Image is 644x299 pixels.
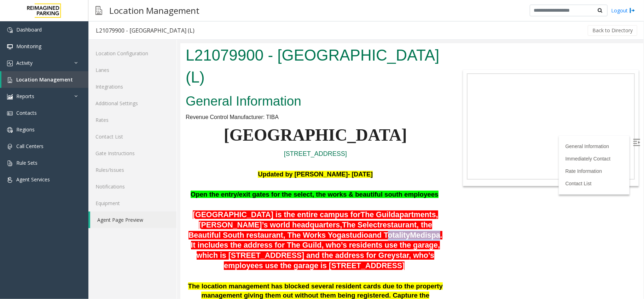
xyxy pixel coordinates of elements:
span: Contacts [16,109,37,116]
img: 'icon' [7,127,13,133]
b: [GEOGRAPHIC_DATA] [43,82,227,101]
img: 'icon' [7,27,13,33]
a: Logout [611,7,635,14]
a: Rules/Issues [88,162,176,178]
span: Regions [16,126,35,133]
span: Dashboard [16,26,42,33]
h3: Location Management [106,2,203,19]
span: Rule Sets [16,159,37,166]
a: Equipment [88,195,176,211]
span: The location management has blocked several resident cards due to the property management giving ... [6,239,262,265]
span: Agent Services [16,176,50,183]
img: 'icon' [7,77,13,83]
a: Gate Instructions [88,145,176,162]
img: 'icon' [7,94,13,100]
a: [STREET_ADDRESS] [104,107,167,114]
h2: General Information [5,49,265,67]
a: Rates [88,112,176,128]
img: 'icon' [7,61,13,66]
span: Monitoring [16,43,41,50]
a: Rate Information [385,125,422,131]
span: restaurant, the Beautiful South restaurant, The Works Yoga [8,177,252,196]
span: Open the entry/exit gates for the select, the works & beautiful south employees [10,147,258,155]
img: 'icon' [7,177,13,183]
span: Reports [16,93,34,100]
span: The Guild [180,167,215,176]
a: General Information [385,100,429,106]
img: 'icon' [7,44,13,50]
a: Location Configuration [88,45,176,62]
a: Contact List [88,128,176,145]
span: studio [165,188,188,196]
span: Activity [16,60,33,66]
button: Back to Directory [588,25,637,36]
span: Revenue Control Manufacturer: TIBA [5,71,98,77]
span: apartments, [PERSON_NAME]’s world headquarters, [18,167,258,186]
span: Call Centers [16,143,43,149]
a: Location Management [1,71,88,88]
img: pageIcon [95,2,102,19]
img: 'icon' [7,111,13,116]
a: Agent Page Preview [90,211,176,228]
h1: L21079900 - [GEOGRAPHIC_DATA] (L) [5,1,265,45]
span: Location Management [16,76,73,83]
div: L21079900 - [GEOGRAPHIC_DATA] (L) [96,26,195,35]
img: logout [630,7,635,14]
a: Notifications [88,178,176,195]
img: 'icon' [7,160,13,166]
font: Updated by [PERSON_NAME]- [DATE] [77,128,192,135]
a: Additional Settings [88,95,176,112]
img: Open/Close Sidebar Menu [453,96,460,103]
a: Immediately Contact [385,113,430,118]
a: Integrations [88,78,176,95]
span: Medispa [230,188,260,196]
span: and Totality [188,188,230,196]
a: Contact List [385,137,411,143]
span: [GEOGRAPHIC_DATA] is the entire campus for [12,167,180,176]
span: . It includes the address for The Guild, who’s residents use the garage, which is [STREET_ADDRESS... [11,188,262,227]
span: The Select [162,177,199,186]
img: 'icon' [7,144,13,149]
a: Lanes [88,62,176,78]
